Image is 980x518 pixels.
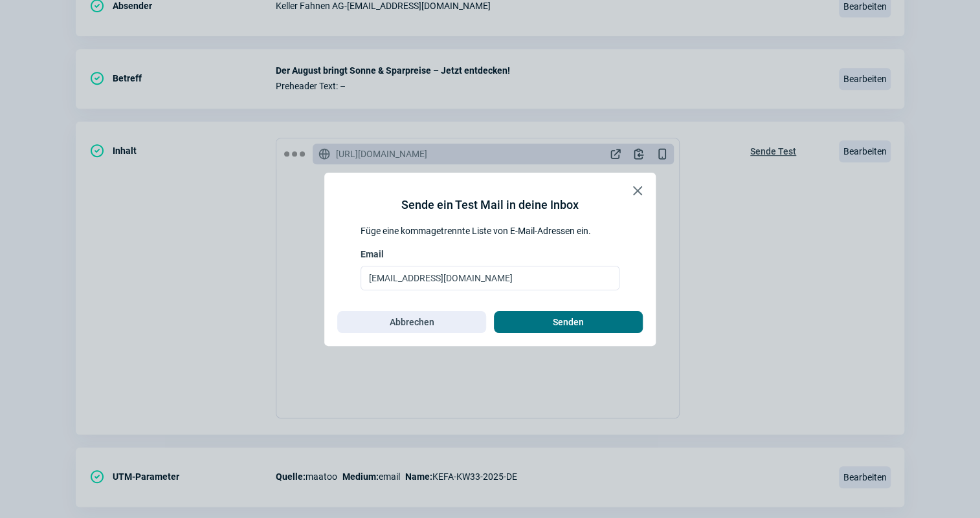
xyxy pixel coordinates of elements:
[553,312,584,332] span: Senden
[361,224,619,237] div: Füge eine kommagetrennte Liste von E-Mail-Adressen ein.
[361,248,384,261] span: Email
[390,312,434,332] span: Abbrechen
[494,311,643,333] button: Senden
[361,266,619,290] input: Email
[337,311,486,333] button: Abbrechen
[401,196,579,214] div: Sende ein Test Mail in deine Inbox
